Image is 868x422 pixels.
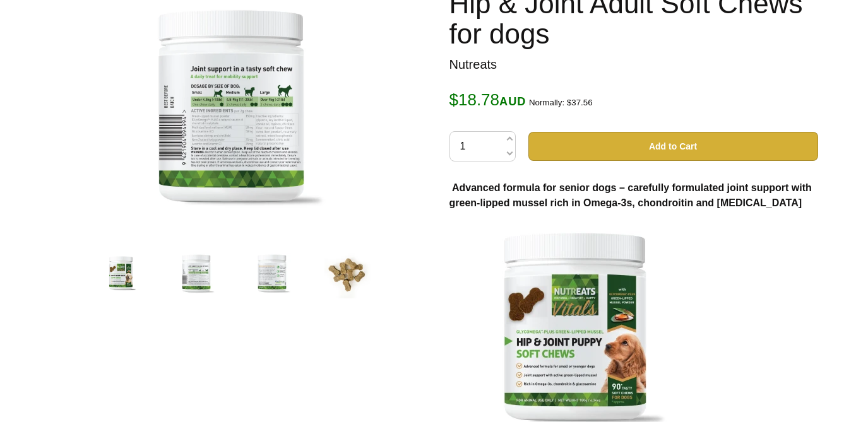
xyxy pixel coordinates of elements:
[529,98,593,107] small: Normally: $37.56
[499,95,526,108] span: AUD
[173,250,221,298] img: Hip & Joint Adult Soft Chews for dogs
[102,250,141,298] img: Hip & Joint Adult Soft Chews for dogs
[324,250,372,298] img: Hip & Joint Adult Soft Chews for dogs
[449,57,818,72] p: Nutreats
[449,90,526,109] span: $18.78
[249,250,297,298] img: Hip & Joint Adult Soft Chews for dogs
[528,132,818,161] button: Add to Cart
